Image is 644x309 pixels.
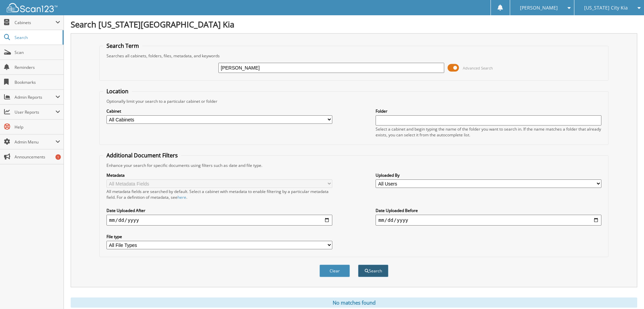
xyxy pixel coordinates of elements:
[106,108,332,114] label: Cabinet
[103,162,605,168] div: Enhance your search for specific documents using filters such as date and file type.
[15,154,60,160] span: Announcements
[376,208,601,213] label: Date Uploaded Before
[15,79,60,85] span: Bookmarks
[15,35,59,40] span: Search
[376,215,601,226] input: end
[103,88,132,95] legend: Location
[15,139,55,145] span: Admin Menu
[71,297,637,308] div: No matches found
[15,109,55,115] span: User Reports
[15,50,60,55] span: Scan
[106,208,332,213] label: Date Uploaded After
[103,98,605,104] div: Optionally limit your search to a particular cabinet or folder
[103,152,181,159] legend: Additional Document Filters
[376,108,601,114] label: Folder
[15,124,60,130] span: Help
[358,265,388,277] button: Search
[15,20,55,25] span: Cabinets
[106,172,332,178] label: Metadata
[463,65,493,71] span: Advanced Search
[319,265,350,277] button: Clear
[376,172,601,178] label: Uploaded By
[520,6,558,10] span: [PERSON_NAME]
[376,126,601,138] div: Select a cabinet and begin typing the name of the folder you want to search in. If the name match...
[610,276,644,309] iframe: Chat Widget
[106,234,332,239] label: File type
[177,194,186,200] a: here
[15,64,60,70] span: Reminders
[106,215,332,226] input: start
[106,189,332,200] div: All metadata fields are searched by default. Select a cabinet with metadata to enable filtering b...
[55,154,61,160] div: 1
[103,42,142,50] legend: Search Term
[7,3,57,12] img: scan123-logo-white.svg
[584,6,628,10] span: [US_STATE] City Kia
[103,53,605,59] div: Searches all cabinets, folders, files, metadata, and keywords
[71,19,637,30] h1: Search [US_STATE][GEOGRAPHIC_DATA] Kia
[15,94,55,100] span: Admin Reports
